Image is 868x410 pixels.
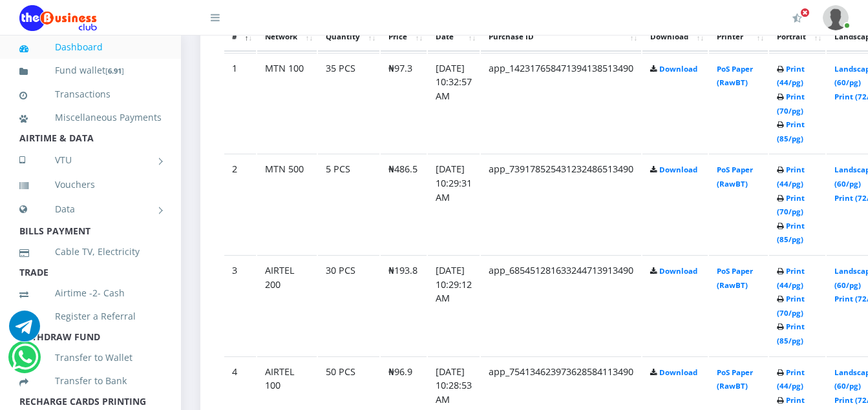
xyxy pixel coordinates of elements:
[777,92,805,116] a: Print (70/pg)
[318,255,379,355] td: 30 PCS
[777,322,805,345] a: Print (85/pg)
[12,351,38,373] a: Chat for support
[257,255,317,355] td: AIRTEL 200
[19,237,162,267] a: Cable TV, Electricity
[777,119,805,143] a: Print (85/pg)
[19,5,97,31] img: Logo
[257,154,317,254] td: MTN 500
[224,53,256,153] td: 1
[381,154,427,254] td: ₦486.5
[777,367,805,391] a: Print (44/pg)
[105,66,124,76] small: [ ]
[428,154,480,254] td: [DATE] 10:29:31 AM
[19,193,162,225] a: Data
[717,367,753,391] a: PoS Paper (RawBT)
[659,266,697,276] a: Download
[777,266,805,290] a: Print (44/pg)
[481,53,641,153] td: app_142317658471394138513490
[257,53,317,153] td: MTN 100
[823,5,849,30] img: User
[659,367,697,377] a: Download
[777,294,805,318] a: Print (70/pg)
[481,154,641,254] td: app_739178525431232486513490
[777,64,805,88] a: Print (44/pg)
[800,8,810,17] span: Activate Your Membership
[318,53,379,153] td: 35 PCS
[19,366,162,396] a: Transfer to Bank
[224,154,256,254] td: 2
[717,266,753,290] a: PoS Paper (RawBT)
[717,64,753,88] a: PoS Paper (RawBT)
[481,255,641,355] td: app_685451281633244713913490
[659,64,697,74] a: Download
[9,320,40,342] a: Chat for support
[19,144,162,176] a: VTU
[19,32,162,62] a: Dashboard
[428,53,480,153] td: [DATE] 10:32:57 AM
[381,53,427,153] td: ₦97.3
[19,302,162,331] a: Register a Referral
[224,255,256,355] td: 3
[19,170,162,200] a: Vouchers
[381,255,427,355] td: ₦193.8
[19,343,162,373] a: Transfer to Wallet
[777,165,805,189] a: Print (44/pg)
[108,66,122,76] b: 6.91
[428,255,480,355] td: [DATE] 10:29:12 AM
[19,278,162,308] a: Airtime -2- Cash
[19,56,162,86] a: Fund wallet[6.91]
[19,79,162,109] a: Transactions
[318,154,379,254] td: 5 PCS
[777,221,805,245] a: Print (85/pg)
[717,165,753,189] a: PoS Paper (RawBT)
[19,103,162,132] a: Miscellaneous Payments
[792,13,802,23] i: Activate Your Membership
[777,193,805,217] a: Print (70/pg)
[659,165,697,174] a: Download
